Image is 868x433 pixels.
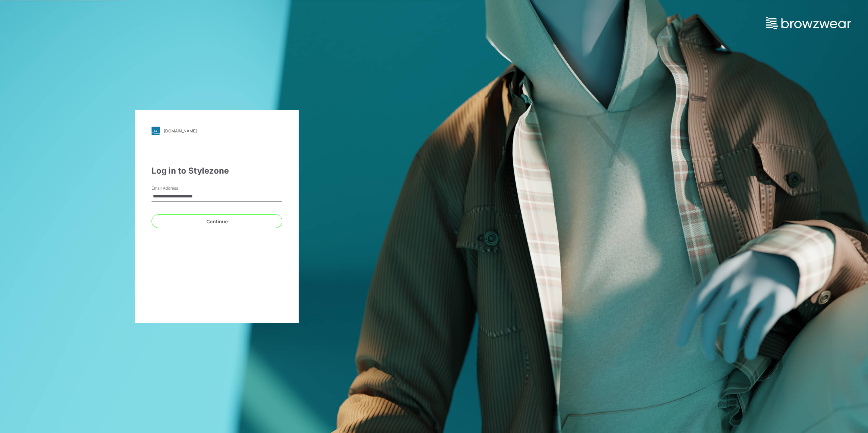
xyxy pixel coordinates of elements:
div: [DOMAIN_NAME] [164,128,197,133]
img: browzwear-logo.e42bd6dac1945053ebaf764b6aa21510.svg [766,17,851,29]
div: Log in to Stylezone [152,165,282,177]
a: [DOMAIN_NAME] [152,127,282,135]
button: Continue [152,214,282,228]
label: Email Address [152,185,199,191]
img: stylezone-logo.562084cfcfab977791bfbf7441f1a819.svg [152,127,160,135]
